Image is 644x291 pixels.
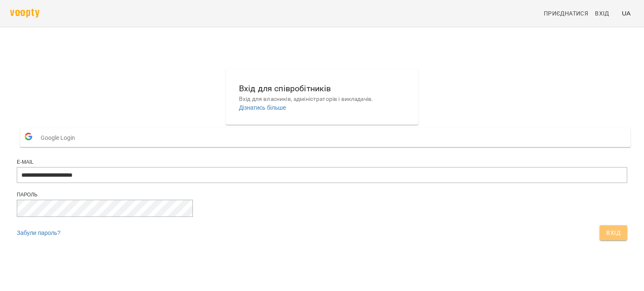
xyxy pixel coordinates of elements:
span: Приєднатися [544,8,588,18]
span: Вхід [606,228,621,238]
button: Google Login [20,128,631,147]
img: voopty.png [10,9,39,18]
a: Вхід [592,6,618,21]
h6: Вхід для співробітників [239,82,405,95]
span: Google Login [41,129,79,146]
div: Пароль [17,191,627,198]
a: Забули пароль? [17,229,60,236]
span: UA [622,9,631,18]
a: Дізнатись більше [239,104,286,111]
button: Вхід [600,225,627,240]
a: Приєднатися [540,6,592,21]
span: Вхід [595,8,609,18]
div: E-mail [17,159,627,166]
button: UA [618,5,634,21]
button: Вхід для співробітниківВхід для власників, адміністраторів і викладачів.Дізнатись більше [232,75,412,118]
p: Вхід для власників, адміністраторів і викладачів. [239,95,405,103]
